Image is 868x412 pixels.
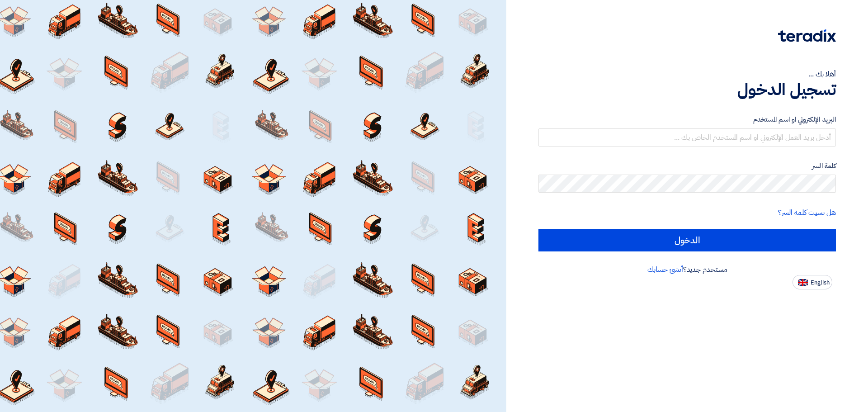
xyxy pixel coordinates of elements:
[538,161,836,171] label: كلمة السر
[538,264,836,275] div: مستخدم جديد؟
[811,279,830,286] span: English
[538,80,836,99] h1: تسجيل الدخول
[538,229,836,251] input: الدخول
[798,279,808,286] img: en-US.png
[538,69,836,80] div: أهلا بك ...
[778,29,836,42] img: Teradix logo
[778,207,836,218] a: هل نسيت كلمة السر؟
[647,264,683,275] a: أنشئ حسابك
[538,128,836,147] input: أدخل بريد العمل الإلكتروني او اسم المستخدم الخاص بك ...
[538,114,836,125] label: البريد الإلكتروني او اسم المستخدم
[793,275,832,289] button: English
